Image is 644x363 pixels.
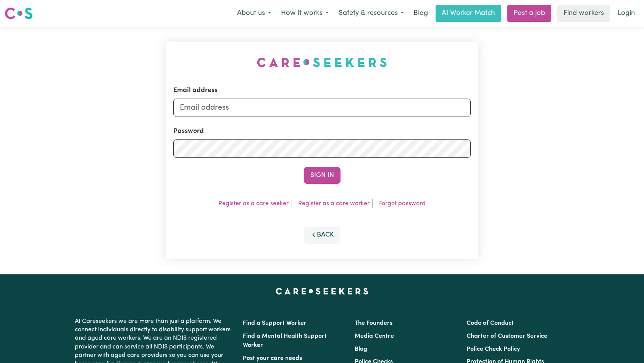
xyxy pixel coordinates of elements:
[466,320,514,326] a: Code of Conduct
[243,320,307,326] a: Find a Support Worker
[355,333,394,339] a: Media Centre
[276,288,368,294] a: Careseekers home page
[304,167,341,184] button: Sign In
[466,333,547,339] a: Charter of Customer Service
[276,5,334,21] button: How it works
[5,5,33,22] a: Careseekers logo
[379,201,426,207] a: Forgot password
[507,5,551,22] a: Post a job
[466,346,520,352] a: Police Check Policy
[409,5,433,22] a: Blog
[5,6,33,20] img: Careseekers logo
[355,346,367,352] a: Blog
[298,201,370,207] a: Register as a care worker
[173,86,218,96] label: Email address
[436,5,501,22] a: AI Worker Match
[243,355,302,361] a: Post your care needs
[232,5,276,21] button: About us
[355,320,392,326] a: The Founders
[557,5,610,22] a: Find workers
[334,5,409,21] button: Safety & resources
[218,201,289,207] a: Register as a care seeker
[173,126,204,136] label: Password
[243,333,327,348] a: Find a Mental Health Support Worker
[173,99,471,117] input: Email address
[304,227,341,243] button: Back
[613,5,639,22] a: Login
